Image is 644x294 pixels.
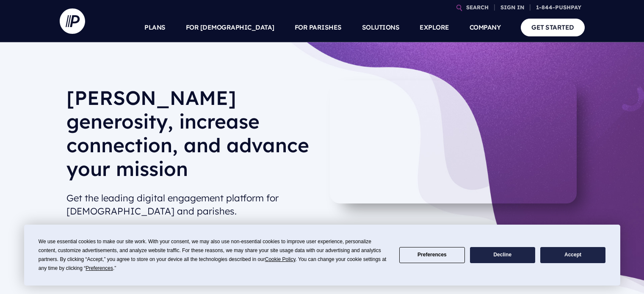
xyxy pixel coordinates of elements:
[186,13,274,42] a: FOR [DEMOGRAPHIC_DATA]
[24,225,620,286] div: Cookie Consent Prompt
[86,265,113,271] span: Preferences
[265,256,296,262] span: Cookie Policy
[295,13,342,42] a: FOR PARISHES
[362,13,400,42] a: SOLUTIONS
[66,86,315,187] h1: [PERSON_NAME] generosity, increase connection, and advance your mission
[420,13,449,42] a: EXPLORE
[399,247,464,264] button: Preferences
[470,247,535,264] button: Decline
[144,13,166,42] a: PLANS
[540,247,605,264] button: Accept
[470,13,501,42] a: COMPANY
[66,188,315,221] h2: Get the leading digital engagement platform for [DEMOGRAPHIC_DATA] and parishes.
[521,19,585,36] a: GET STARTED
[39,237,389,273] div: We use essential cookies to make our site work. With your consent, we may also use non-essential ...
